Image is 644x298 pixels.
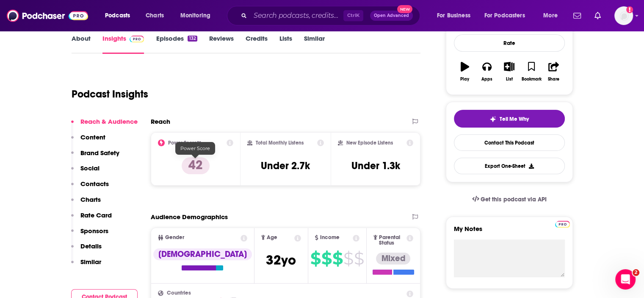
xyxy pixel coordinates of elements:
[80,242,102,250] p: Details
[80,133,105,141] p: Content
[520,56,542,87] button: Bookmark
[80,164,100,172] p: Social
[71,149,119,164] button: Brand Safety
[555,221,570,228] img: Podchaser Pro
[343,252,353,265] span: $
[80,227,108,235] p: Sponsors
[167,290,191,296] span: Countries
[498,56,520,87] button: List
[7,8,88,24] img: Podchaser - Follow, Share and Rate Podcasts
[71,133,105,149] button: Content
[481,77,492,82] div: Apps
[537,9,568,22] button: open menu
[71,227,108,242] button: Sponsors
[72,88,148,100] h1: Podcast Insights
[570,8,584,23] a: Show notifications dropdown
[209,34,234,54] a: Reviews
[437,10,470,22] span: For Business
[71,180,109,195] button: Contacts
[376,253,410,265] div: Mixed
[548,77,559,82] div: Share
[614,6,633,25] span: Logged in as mindyn
[105,10,130,22] span: Podcasts
[454,34,565,52] div: Rate
[454,158,565,174] button: Export One-Sheet
[80,195,101,203] p: Charts
[71,164,100,180] button: Social
[80,258,101,266] p: Similar
[454,134,565,151] a: Contact This Podcast
[374,14,409,18] span: Open Advanced
[165,235,184,240] span: Gender
[343,10,363,21] span: Ctrl K
[71,195,101,211] button: Charts
[614,6,633,25] button: Show profile menu
[146,10,164,22] span: Charts
[174,9,221,22] button: open menu
[500,116,529,123] span: Tell Me Why
[521,77,541,82] div: Bookmark
[235,6,428,25] div: Search podcasts, credits, & more...
[80,180,109,188] p: Contacts
[279,34,292,54] a: Lists
[140,9,169,22] a: Charts
[454,56,476,87] button: Play
[346,140,393,146] h2: New Episode Listens
[71,117,138,133] button: Reach & Audience
[370,11,413,21] button: Open AdvancedNew
[266,252,296,268] span: 32 yo
[310,252,321,265] span: $
[397,5,412,13] span: New
[80,211,112,219] p: Rate Card
[180,10,210,22] span: Monitoring
[175,142,215,155] div: Power Score
[130,36,144,42] img: Podchaser Pro
[614,6,633,25] img: User Profile
[379,235,405,246] span: Parental Status
[267,235,277,240] span: Age
[304,34,325,54] a: Similar
[321,252,332,265] span: $
[151,117,170,125] h2: Reach
[156,34,197,54] a: Episodes132
[332,252,343,265] span: $
[71,242,102,258] button: Details
[555,220,570,228] a: Pro website
[80,149,119,157] p: Brand Safety
[71,211,112,227] button: Rate Card
[153,248,252,260] div: [DEMOGRAPHIC_DATA]
[320,235,340,240] span: Income
[250,9,343,22] input: Search podcasts, credits, & more...
[99,9,141,22] button: open menu
[246,34,268,54] a: Credits
[72,34,91,54] a: About
[182,157,210,174] p: 42
[476,56,498,87] button: Apps
[256,140,304,146] h2: Total Monthly Listens
[351,159,400,172] h3: Under 1.3k
[354,252,364,265] span: $
[431,9,481,22] button: open menu
[102,34,144,54] a: InsightsPodchaser Pro
[168,140,201,146] h2: Power Score™
[454,110,565,128] button: tell me why sparkleTell Me Why
[626,6,633,13] svg: Add a profile image
[151,213,228,221] h2: Audience Demographics
[460,77,469,82] div: Play
[454,225,565,240] label: My Notes
[481,196,546,203] span: Get this podcast via API
[506,77,513,82] div: List
[484,10,525,22] span: For Podcasters
[479,9,537,22] button: open menu
[542,56,564,87] button: Share
[633,269,639,276] span: 2
[261,159,310,172] h3: Under 2.7k
[615,269,636,290] iframe: Intercom live chat
[489,116,496,123] img: tell me why sparkle
[465,189,553,210] a: Get this podcast via API
[543,10,558,22] span: More
[80,117,138,125] p: Reach & Audience
[71,258,101,273] button: Similar
[188,36,197,42] div: 132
